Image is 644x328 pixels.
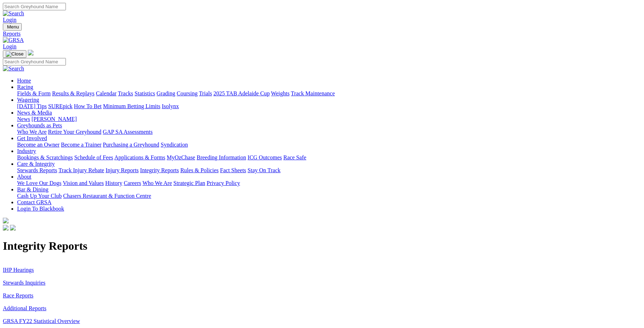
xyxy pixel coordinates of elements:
[199,90,212,96] a: Trials
[213,90,270,96] a: 2025 TAB Adelaide Cup
[248,167,280,173] a: Stay On Track
[3,318,80,324] a: GRSA FY22 Statistical Overview
[124,180,141,186] a: Careers
[61,142,102,148] a: Become a Trainer
[105,167,139,173] a: Injury Reports
[17,116,641,122] div: News & Media
[173,180,205,186] a: Strategic Plan
[17,78,31,84] a: Home
[161,142,188,148] a: Syndication
[17,135,47,141] a: Get Involved
[17,129,641,135] div: Greyhounds as Pets
[17,129,47,135] a: Who We Are
[3,37,24,43] img: GRSA
[17,142,59,148] a: Become an Owner
[3,292,33,298] a: Race Reports
[17,122,62,128] a: Greyhounds as Pets
[10,225,16,231] img: twitter.svg
[17,193,641,199] div: Bar & Dining
[103,103,160,109] a: Minimum Betting Limits
[17,174,31,180] a: About
[3,50,26,58] button: Toggle navigation
[118,90,133,96] a: Tracks
[63,193,151,199] a: Chasers Restaurant & Function Centre
[6,51,24,57] img: Close
[3,58,66,65] input: Search
[17,199,51,205] a: Contact GRSA
[17,103,641,110] div: Wagering
[31,116,77,122] a: [PERSON_NAME]
[103,142,159,148] a: Purchasing a Greyhound
[96,90,116,96] a: Calendar
[17,84,33,90] a: Racing
[17,161,55,167] a: Care & Integrity
[3,218,9,223] img: logo-grsa-white.png
[28,50,33,55] img: logo-grsa-white.png
[74,154,113,160] a: Schedule of Fees
[52,90,94,96] a: Results & Replays
[3,239,641,253] h1: Integrity Reports
[17,206,64,212] a: Login To Blackbook
[74,103,102,109] a: How To Bet
[114,154,165,160] a: Applications & Forms
[17,180,61,186] a: We Love Our Dogs
[105,180,122,186] a: History
[48,103,72,109] a: SUREpick
[135,90,155,96] a: Statistics
[3,3,66,10] input: Search
[7,24,19,30] span: Menu
[17,90,51,96] a: Fields & Form
[157,90,175,96] a: Grading
[48,129,102,135] a: Retire Your Greyhound
[271,90,290,96] a: Weights
[3,305,46,311] a: Additional Reports
[17,154,73,160] a: Bookings & Scratchings
[17,167,57,173] a: Stewards Reports
[3,23,22,31] button: Toggle navigation
[17,116,30,122] a: News
[197,154,246,160] a: Breeding Information
[17,193,62,199] a: Cash Up Your Club
[3,65,24,72] img: Search
[140,167,179,173] a: Integrity Reports
[63,180,104,186] a: Vision and Values
[17,180,641,186] div: About
[3,280,46,286] a: Stewards Inquiries
[283,154,306,160] a: Race Safe
[162,103,179,109] a: Isolynx
[17,103,47,109] a: [DATE] Tips
[17,90,641,97] div: Racing
[3,17,16,23] a: Login
[17,148,36,154] a: Industry
[180,167,219,173] a: Rules & Policies
[177,90,198,96] a: Coursing
[17,142,641,148] div: Get Involved
[17,167,641,174] div: Care & Integrity
[17,186,48,192] a: Bar & Dining
[248,154,282,160] a: ICG Outcomes
[103,129,153,135] a: GAP SA Assessments
[207,180,240,186] a: Privacy Policy
[3,267,34,273] a: IHP Hearings
[17,154,641,161] div: Industry
[3,225,9,231] img: facebook.svg
[220,167,246,173] a: Fact Sheets
[167,154,195,160] a: MyOzChase
[3,43,16,49] a: Login
[3,10,24,17] img: Search
[17,97,39,103] a: Wagering
[142,180,172,186] a: Who We Are
[291,90,335,96] a: Track Maintenance
[58,167,104,173] a: Track Injury Rebate
[3,31,641,37] a: Reports
[17,110,52,116] a: News & Media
